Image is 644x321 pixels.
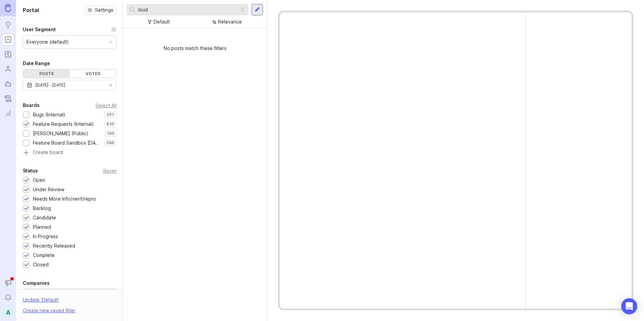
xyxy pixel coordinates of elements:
div: [DATE] - [DATE] [36,82,65,89]
button: A [2,306,14,318]
div: Under Review [33,186,64,193]
div: Posts [23,69,70,78]
div: Bugs (Internal) [33,111,65,118]
span: Settings [95,7,113,13]
button: Announcements [2,277,14,289]
div: Feature Requests (Internal) [33,120,94,128]
img: Canny Home [5,4,11,12]
button: Settings [85,5,116,15]
a: Portal [2,34,14,46]
div: Default [154,18,170,25]
div: Planned [33,223,51,231]
a: Reporting [2,107,14,119]
div: Needs More Info/verif/repro [33,195,96,203]
p: 935 [106,121,114,127]
div: Open Intercom Messenger [621,298,637,314]
a: Changelog [2,93,14,105]
p: 596 [106,140,114,146]
a: Autopilot [2,78,14,90]
div: Select All [96,104,116,107]
svg: toggle icon [105,83,116,88]
div: Date Range [23,59,50,67]
div: Recently Released [33,242,75,250]
div: Feature Board Sandbox [DATE] [33,139,101,147]
div: Candidate [33,214,56,221]
div: Relevance [218,18,242,25]
p: 100 [107,131,114,136]
div: Status [23,167,38,175]
div: Votes [70,69,116,78]
div: Companies [23,279,50,287]
h1: Portal [23,6,39,14]
div: In Progress [33,233,58,240]
div: Boards [23,101,40,109]
div: User Segment [23,25,56,34]
a: Users [2,63,14,75]
div: Everyone (default) [26,38,69,46]
button: Notifications [2,291,14,304]
div: Closed [33,261,49,268]
div: No posts match these filters [123,39,267,57]
input: Search... [138,6,236,13]
a: Roadmaps [2,48,14,60]
div: Backlog [33,205,51,212]
div: Complete [33,252,55,259]
div: Create new saved filter [23,307,75,314]
div: Open [33,176,45,184]
div: Reset [103,169,116,173]
a: Ideas [2,19,14,31]
a: Create board [23,150,116,156]
div: [PERSON_NAME] (Public) [33,130,89,137]
div: Update ' Default ' [23,296,59,307]
p: 357 [106,112,114,117]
